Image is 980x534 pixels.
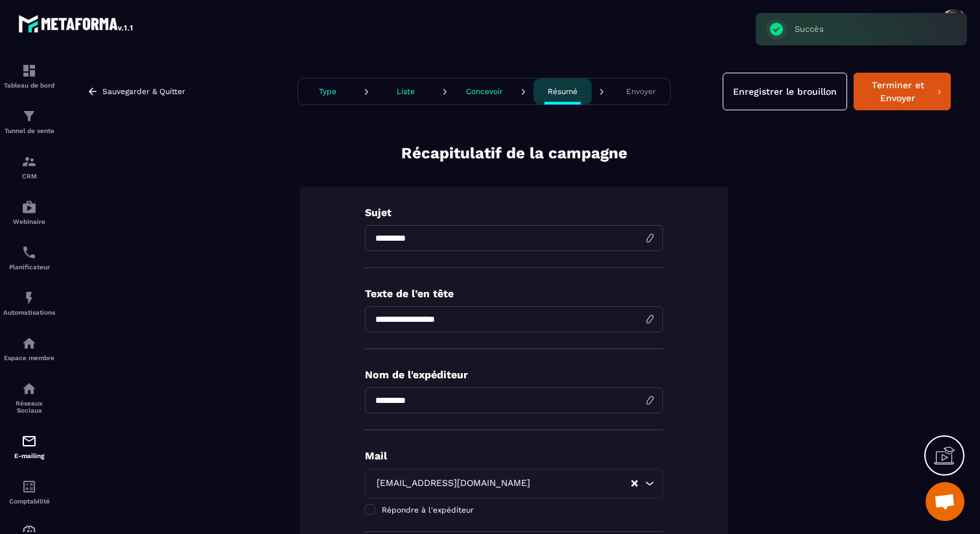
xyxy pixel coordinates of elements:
a: formationformationTunnel de vente [3,99,55,144]
p: CRM [3,173,55,180]
img: logo [18,12,135,35]
p: Nom de l'expéditeur [365,369,663,381]
img: automations [21,199,37,215]
span: [EMAIL_ADDRESS][DOMAIN_NAME] [373,476,533,491]
p: Type [319,87,336,96]
a: schedulerschedulerPlanificateur [3,235,55,280]
p: E-mailing [3,452,55,459]
button: Enregistrer le brouillon [723,73,847,110]
a: Ouvrir le chat [926,482,964,521]
p: Liste [397,87,415,96]
p: Texte de l’en tête [365,287,663,300]
p: Récapitulatif de la campagne [401,143,627,164]
p: Comptabilité [3,498,55,505]
img: scheduler [21,245,37,260]
p: Envoyer [626,87,656,96]
p: Sujet [365,206,663,219]
button: Envoyer [612,79,670,104]
span: Répondre à l'expéditeur [382,505,474,515]
button: Clear Selected [631,479,638,489]
p: Espace membre [3,354,55,361]
p: Résumé [548,87,577,96]
a: accountantaccountantComptabilité [3,469,55,515]
button: Liste [377,79,435,104]
div: Search for option [365,468,663,498]
img: accountant [21,479,37,494]
a: emailemailE-mailing [3,424,55,469]
img: formation [21,63,37,79]
img: automations [21,335,37,351]
input: Search for option [533,476,630,491]
a: automationsautomationsWebinaire [3,189,55,235]
a: automationsautomationsAutomatisations [3,280,55,326]
p: Concevoir [466,87,503,96]
img: formation [21,108,37,124]
button: Terminer et Envoyer [854,73,951,110]
img: formation [21,154,37,169]
p: Tableau de bord [3,82,55,89]
img: email [21,433,37,449]
button: Sauvegarder & Quitter [77,80,195,103]
a: social-networksocial-networkRéseaux Sociaux [3,371,55,424]
button: Résumé [533,79,592,104]
a: formationformationCRM [3,144,55,189]
a: formationformationTableau de bord [3,53,55,99]
p: Réseaux Sociaux [3,400,55,414]
p: Automatisations [3,309,55,316]
p: Planificateur [3,263,55,271]
a: automationsautomationsEspace membre [3,326,55,371]
button: Type [298,79,356,104]
p: Mail [365,450,663,462]
p: Webinaire [3,218,55,225]
p: Tunnel de vente [3,127,55,134]
img: automations [21,290,37,306]
img: social-network [21,381,37,396]
button: Concevoir [455,79,513,104]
